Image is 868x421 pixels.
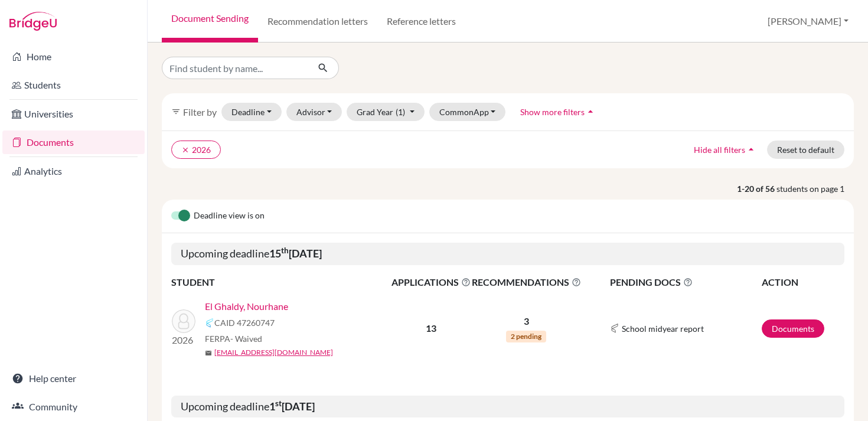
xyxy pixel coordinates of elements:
[745,143,757,155] i: arrow_drop_up
[472,275,581,289] span: RECOMMENDATIONS
[172,333,195,347] p: 2026
[585,106,596,118] i: arrow_drop_up
[762,319,824,338] a: Documents
[520,107,585,117] span: Show more filters
[2,73,145,97] a: Students
[2,45,145,68] a: Home
[171,396,844,418] h5: Upcoming deadline
[221,103,282,121] button: Deadline
[9,12,57,31] img: Bridge-U
[281,246,289,255] sup: th
[694,145,745,155] span: Hide all filters
[205,332,262,345] span: FERPA
[776,182,854,195] span: students on page 1
[214,347,333,358] a: [EMAIL_ADDRESS][DOMAIN_NAME]
[171,107,181,116] i: filter_list
[622,322,704,335] span: School midyear report
[762,10,854,32] button: [PERSON_NAME]
[506,331,546,342] span: 2 pending
[162,57,308,79] input: Find student by name...
[391,275,471,289] span: APPLICATIONS
[510,103,606,121] button: Show more filtersarrow_drop_up
[269,400,315,413] b: 1 [DATE]
[2,395,145,419] a: Community
[194,209,265,223] span: Deadline view is on
[429,103,506,121] button: CommonApp
[426,322,436,334] b: 13
[761,275,844,290] th: ACTION
[183,106,217,118] span: Filter by
[181,146,190,154] i: clear
[275,399,282,408] sup: st
[230,334,262,344] span: - Waived
[767,141,844,159] button: Reset to default
[610,324,619,333] img: Common App logo
[214,316,275,329] span: CAID 47260747
[269,247,322,260] b: 15 [DATE]
[171,141,221,159] button: clear2026
[2,102,145,126] a: Universities
[205,318,214,328] img: Common App logo
[347,103,425,121] button: Grad Year(1)
[171,275,391,290] th: STUDENT
[610,275,761,289] span: PENDING DOCS
[205,299,288,314] a: El Ghaldy, Nourhane
[2,130,145,154] a: Documents
[172,309,195,333] img: El Ghaldy, Nourhane
[472,314,581,328] p: 3
[396,107,405,117] span: (1)
[684,141,767,159] button: Hide all filtersarrow_drop_up
[2,367,145,390] a: Help center
[737,182,776,195] strong: 1-20 of 56
[286,103,342,121] button: Advisor
[205,350,212,357] span: mail
[171,243,844,265] h5: Upcoming deadline
[2,159,145,183] a: Analytics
